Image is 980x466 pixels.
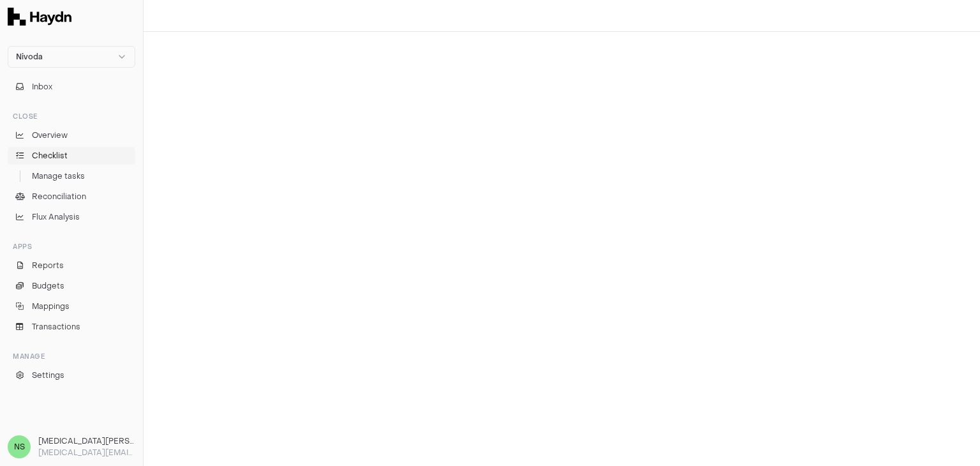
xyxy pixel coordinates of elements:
span: Checklist [32,150,68,162]
div: Close [8,106,135,126]
a: Settings [8,366,135,384]
span: Flux Analysis [32,211,80,223]
span: Reports [32,260,64,271]
button: Nivoda [8,46,135,68]
a: Reports [8,257,135,274]
span: Transactions [32,321,80,333]
a: Mappings [8,297,135,315]
a: Checklist [8,147,135,165]
span: Budgets [32,280,64,292]
a: Manage tasks [8,167,135,185]
span: NS [8,435,31,458]
p: [MEDICAL_DATA][EMAIL_ADDRESS][DOMAIN_NAME] [38,447,135,458]
a: Reconciliation [8,188,135,206]
span: Overview [32,130,68,141]
a: Budgets [8,277,135,295]
span: Reconciliation [32,191,86,202]
h3: [MEDICAL_DATA][PERSON_NAME] [38,435,135,447]
div: Apps [8,236,135,257]
a: Transactions [8,318,135,336]
span: Nivoda [16,52,43,62]
span: Settings [32,370,64,381]
span: Inbox [32,81,52,93]
span: Manage tasks [32,170,85,182]
div: Manage [8,346,135,366]
button: Inbox [8,78,135,96]
a: Flux Analysis [8,208,135,226]
span: Mappings [32,301,70,312]
img: Haydn Logo [8,8,71,26]
a: Overview [8,126,135,144]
